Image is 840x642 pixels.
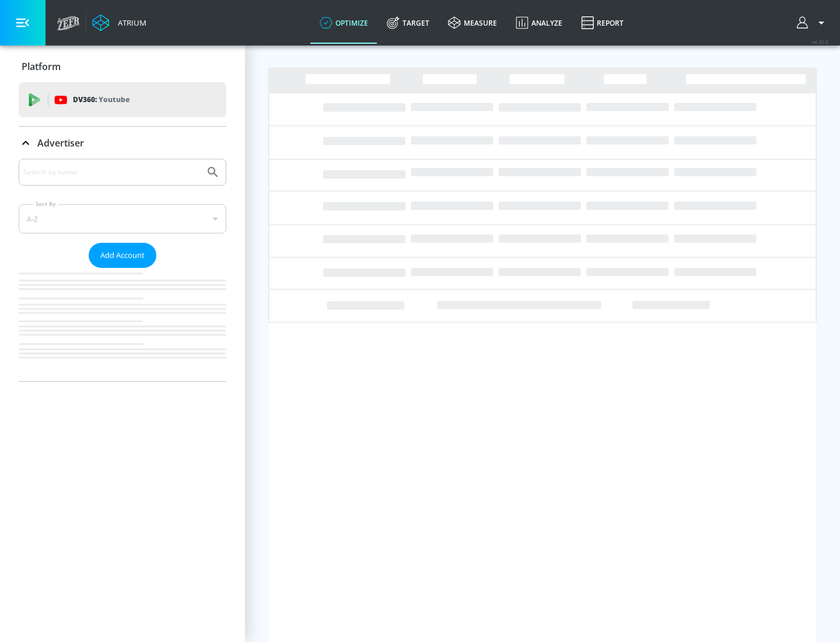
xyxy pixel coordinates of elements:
p: Advertiser [37,137,84,149]
div: Advertiser [19,159,226,381]
span: v 4.32.0 [812,39,828,45]
div: DV360: Youtube [19,82,226,117]
span: Add Account [100,249,145,262]
a: Analyze [506,2,572,44]
p: Platform [22,60,61,73]
input: Search by name [23,165,200,180]
label: Sort By [33,200,58,208]
div: Atrium [113,18,146,28]
nav: list of Advertiser [19,268,226,381]
button: Add Account [89,243,156,268]
a: Target [377,2,439,44]
p: DV360: [73,93,129,106]
p: Youtube [99,93,129,106]
a: Atrium [92,14,146,32]
div: A-Z [19,204,226,233]
div: Platform [19,50,226,83]
a: optimize [310,2,377,44]
a: Report [572,2,633,44]
a: measure [439,2,506,44]
div: Advertiser [19,127,226,159]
